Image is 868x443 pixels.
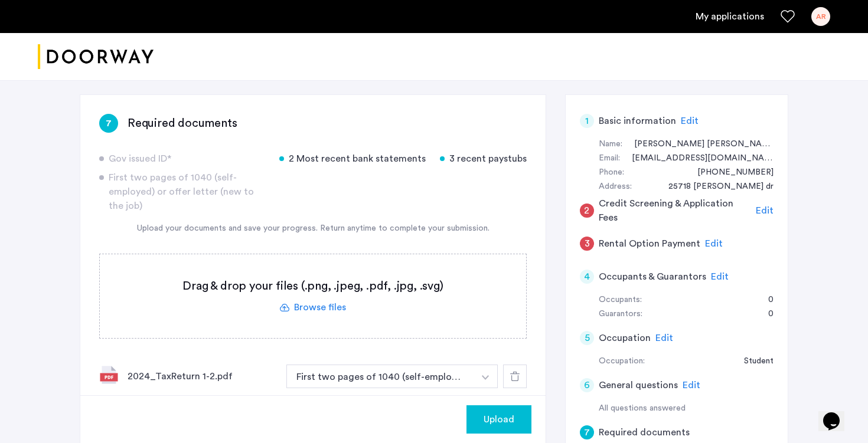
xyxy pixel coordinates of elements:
button: button [286,365,474,388]
div: 0 [756,307,774,321]
div: 1 [580,114,594,128]
span: Edit [705,239,723,248]
div: 25718 Lennox Hale dr [657,180,774,194]
h5: Basic information [599,114,676,128]
button: button [474,365,498,388]
div: Occupants: [599,293,642,307]
div: 2 [580,204,594,218]
h3: Required documents [128,115,237,132]
div: 7 [580,425,594,439]
span: Upload [484,412,514,426]
div: 2024_TaxReturn 1-2.pdf [128,369,277,383]
button: button [466,405,531,434]
div: Address: [599,180,632,194]
a: My application [696,9,764,24]
span: Edit [681,116,699,126]
a: Favorites [781,9,795,24]
div: Gov issued ID* [99,152,265,166]
div: 0 [756,293,774,307]
h5: Occupants & Guarantors [599,270,706,284]
iframe: chat widget [818,396,856,431]
h5: General questions [599,378,678,392]
div: Student [732,355,774,369]
div: Guarantors: [599,307,642,321]
div: +17033384755 [686,166,774,180]
img: arrow [482,375,489,380]
div: All questions answered [599,402,774,416]
div: 6 [580,378,594,392]
a: Cazamio logo [38,35,154,79]
div: Email: [599,152,620,166]
h5: Occupation [599,331,651,345]
div: Akshara Rajesh [622,137,774,152]
img: logo [38,35,154,79]
span: Edit [711,272,729,281]
div: 4 [580,270,594,284]
div: Phone: [599,166,624,180]
img: file [99,365,118,384]
span: Edit [655,333,673,343]
div: 7 [99,114,118,133]
div: 3 recent paystubs [440,152,527,166]
div: akshararajes@gmail.com [620,152,774,166]
div: AR [811,7,830,26]
div: Name: [599,137,622,152]
h5: Rental Option Payment [599,237,700,251]
div: 2 Most recent bank statements [279,152,426,166]
h5: Required documents [599,425,690,439]
span: Edit [756,206,774,215]
div: 3 [580,237,594,251]
div: First two pages of 1040 (self-employed) or offer letter (new to the job) [99,170,265,213]
div: 5 [580,331,594,345]
span: Edit [683,380,700,390]
div: Upload your documents and save your progress. Return anytime to complete your submission. [99,222,527,235]
div: Occupation: [599,355,645,369]
h5: Credit Screening & Application Fees [599,196,752,225]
